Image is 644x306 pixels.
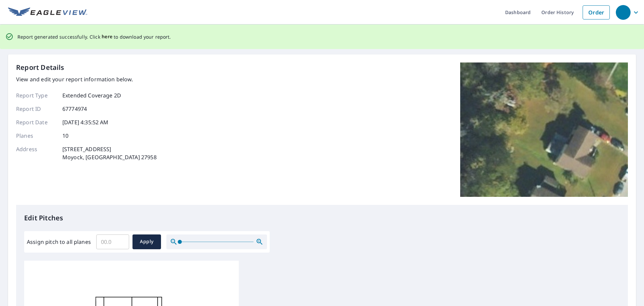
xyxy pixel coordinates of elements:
p: Address [16,145,56,161]
p: 67774974 [62,105,87,113]
img: Top image [460,62,628,197]
p: Report ID [16,105,56,113]
p: Planes [16,132,56,140]
label: Assign pitch to all planes [27,238,91,246]
a: Order [583,5,610,19]
span: Apply [138,237,156,246]
p: 10 [62,132,68,140]
img: EV Logo [8,7,87,17]
p: View and edit your report information below. [16,75,157,83]
p: [DATE] 4:35:52 AM [62,118,109,126]
button: here [102,33,113,41]
p: Report generated successfully. Click to download your report. [17,33,171,41]
p: Report Details [16,62,64,73]
input: 00.0 [96,232,129,251]
button: Apply [132,234,161,249]
p: [STREET_ADDRESS] Moyock, [GEOGRAPHIC_DATA] 27958 [62,145,157,161]
p: Report Date [16,118,56,126]
p: Edit Pitches [24,213,620,223]
p: Report Type [16,91,56,99]
p: Extended Coverage 2D [62,91,121,99]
